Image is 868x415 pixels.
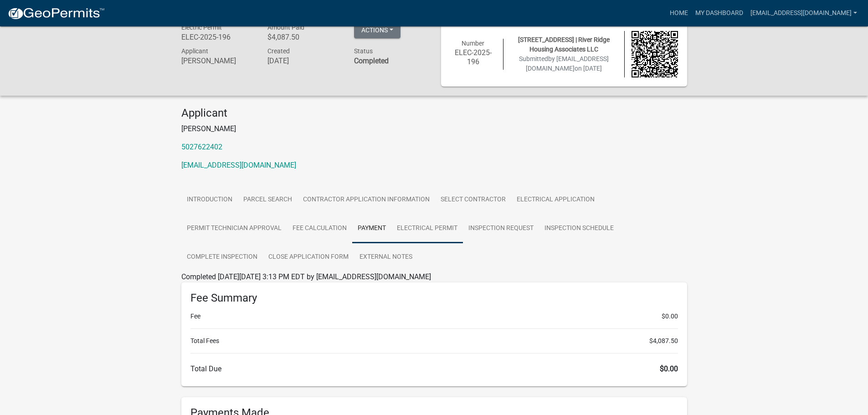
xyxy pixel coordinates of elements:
[391,214,463,243] a: Electrical Permit
[463,214,539,243] a: Inspection Request
[354,56,389,65] strong: Completed
[747,5,861,22] a: [EMAIL_ADDRESS][DOMAIN_NAME]
[181,123,687,134] p: [PERSON_NAME]
[462,40,484,47] span: Number
[662,312,678,321] span: $0.00
[267,24,304,31] span: Amount Paid
[190,364,678,373] h6: Total Due
[519,55,609,72] span: Submitted on [DATE]
[632,31,678,77] img: QR code
[181,47,208,55] span: Applicant
[190,312,678,321] li: Fee
[666,5,692,22] a: Home
[267,56,340,65] h6: [DATE]
[181,24,222,31] span: Electric Permit
[267,47,290,55] span: Created
[450,48,497,66] h6: ELEC-2025-196
[181,161,296,169] a: [EMAIL_ADDRESS][DOMAIN_NAME]
[181,107,687,120] h4: Applicant
[539,214,619,243] a: Inspection Schedule
[287,214,352,243] a: Fee Calculation
[354,47,373,55] span: Status
[267,33,340,41] h6: $4,087.50
[181,272,431,281] span: Completed [DATE][DATE] 3:13 PM EDT by [EMAIL_ADDRESS][DOMAIN_NAME]
[190,336,678,346] li: Total Fees
[181,33,254,41] h6: ELEC-2025-196
[190,292,678,305] h6: Fee Summary
[181,185,238,215] a: Introduction
[181,143,222,151] a: 5027622402
[354,22,401,38] button: Actions
[181,214,287,243] a: Permit Technician Approval
[692,5,747,22] a: My Dashboard
[298,185,435,215] a: Contractor Application Information
[660,364,678,373] span: $0.00
[526,55,609,72] span: by [EMAIL_ADDRESS][DOMAIN_NAME]
[518,36,610,53] span: [STREET_ADDRESS] | River Ridge Housing Associates LLC
[352,214,391,243] a: Payment
[354,243,418,272] a: External Notes
[238,185,298,215] a: Parcel search
[511,185,600,215] a: Electrical Application
[435,185,511,215] a: Select contractor
[263,243,354,272] a: Close Application Form
[181,243,263,272] a: Complete Inspection
[649,336,678,346] span: $4,087.50
[181,56,254,65] h6: [PERSON_NAME]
